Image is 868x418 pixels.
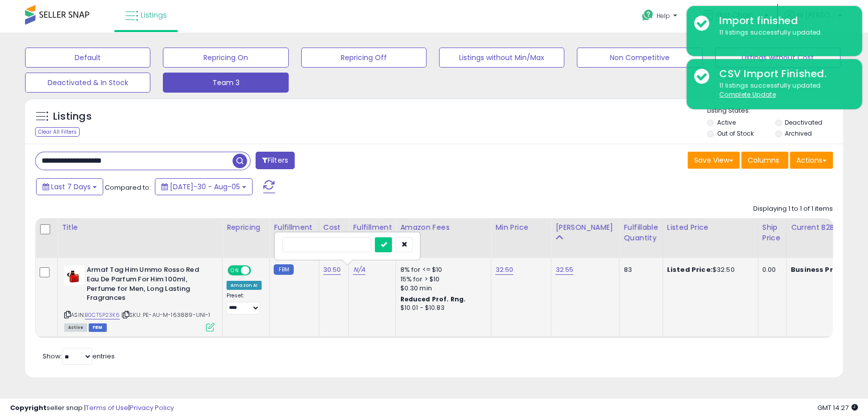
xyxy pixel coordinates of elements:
[791,265,846,274] b: Business Price:
[141,10,167,20] span: Listings
[227,281,262,290] div: Amazon AI
[353,222,391,243] div: Fulfillment Cost
[741,152,788,169] button: Columns
[163,48,288,68] button: Repricing On
[35,127,80,137] div: Clear All Filters
[64,265,214,330] div: ASIN:
[155,178,253,195] button: [DATE]-30 - Aug-05
[250,266,266,275] span: OFF
[25,73,150,93] button: Deactivated & In Stock
[712,67,854,81] div: CSV Import Finished.
[64,323,87,332] span: All listings currently available for purchase on Amazon
[274,222,314,233] div: Fulfillment
[53,110,92,124] h5: Listings
[667,265,750,274] div: $32.50
[400,295,466,303] b: Reduced Prof. Rng.
[89,323,107,332] span: FBM
[105,183,151,192] span: Compared to:
[323,222,345,233] div: Cost
[748,155,779,165] span: Columns
[10,403,174,413] div: seller snap | |
[623,222,658,243] div: Fulfillable Quantity
[64,265,84,285] img: 31g3LOdTZCL._SL40_.jpg
[400,222,487,233] div: Amazon Fees
[227,292,262,315] div: Preset:
[657,12,670,20] span: Help
[121,311,210,319] span: | SKU: PE-AU-M-163889-UNI-1
[555,265,573,275] a: 32.55
[87,265,208,305] b: Armaf Tag Him Ummo Rosso Red Eau De Parfum For Him 100ml, Perfume for Men, Long Lasting Fragrances
[227,222,265,233] div: Repricing
[623,265,655,274] div: 83
[10,403,47,412] strong: Copyright
[753,204,833,214] div: Displaying 1 to 1 of 1 items
[36,178,103,195] button: Last 7 Days
[717,129,753,138] label: Out of Stock
[717,118,735,127] label: Active
[25,48,150,68] button: Default
[439,48,564,68] button: Listings without Min/Max
[495,222,547,233] div: Min Price
[762,222,782,243] div: Ship Price
[256,152,295,169] button: Filters
[400,304,483,312] div: $10.01 - $10.83
[817,403,858,412] span: 2025-08-13 14:27 GMT
[712,14,854,28] div: Import finished
[719,90,776,99] u: Complete Update
[634,2,687,33] a: Help
[577,48,702,68] button: Non Competitive
[130,403,174,412] a: Privacy Policy
[400,284,483,293] div: $0.30 min
[641,9,654,22] i: Get Help
[785,118,822,127] label: Deactivated
[785,129,812,138] label: Archived
[688,152,740,169] button: Save View
[274,264,293,275] small: FBM
[400,265,483,274] div: 8% for <= $10
[790,152,833,169] button: Actions
[62,222,218,233] div: Title
[555,222,615,233] div: [PERSON_NAME]
[715,48,840,68] button: Listings without Cost
[51,182,91,192] span: Last 7 Days
[353,265,365,275] a: N/A
[163,73,288,93] button: Team 3
[323,265,341,275] a: 30.50
[667,222,754,233] div: Listed Price
[170,182,240,192] span: [DATE]-30 - Aug-05
[495,265,513,275] a: 32.50
[301,48,426,68] button: Repricing Off
[43,351,115,361] span: Show: entries
[762,265,779,274] div: 0.00
[667,265,713,274] b: Listed Price:
[707,106,843,116] p: Listing States:
[86,403,128,412] a: Terms of Use
[400,275,483,284] div: 15% for > $10
[85,311,120,319] a: B0CT5P23K6
[712,28,854,38] div: 11 listings successfully updated.
[229,266,241,275] span: ON
[712,81,854,100] div: 11 listings successfully updated.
